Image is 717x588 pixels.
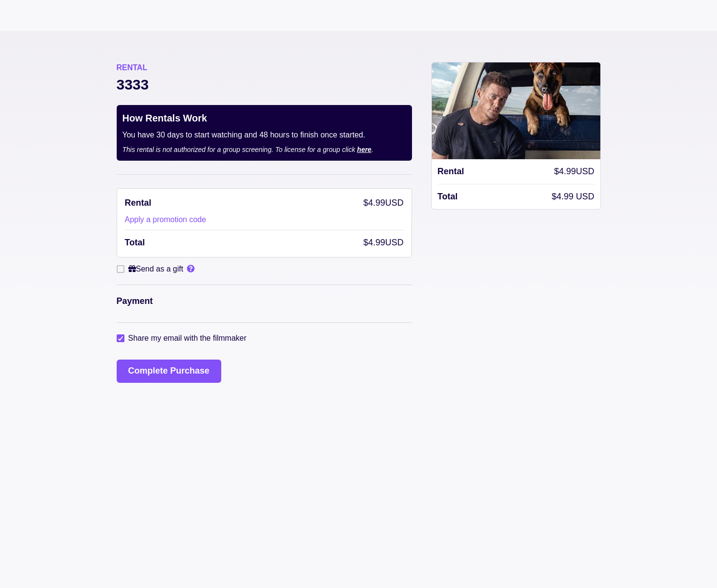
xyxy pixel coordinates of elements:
[122,111,406,125] p: How Rentals Work
[122,129,406,141] p: You have 30 days to start watching and 48 hours to finish once started.
[438,190,458,203] p: Total
[551,190,594,203] p: $4.99 USD
[117,62,412,74] p: Rental
[125,215,206,224] button: Apply a promotion code
[128,263,183,275] div: Send as a gift
[438,165,464,178] p: Rental
[125,236,145,249] p: Total
[128,332,247,344] span: Share my email with the filmmaker
[363,196,403,210] p: $4.99 USD
[554,165,594,178] p: $4.99 USD
[117,295,412,308] p: Payment
[357,146,372,153] a: here
[125,196,152,210] p: Rental
[122,145,406,155] i: This rental is not authorized for a group screening. To license for a group click .
[363,236,403,249] p: $4.99 USD
[117,74,412,95] p: 3333
[117,360,221,383] button: Complete Purchase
